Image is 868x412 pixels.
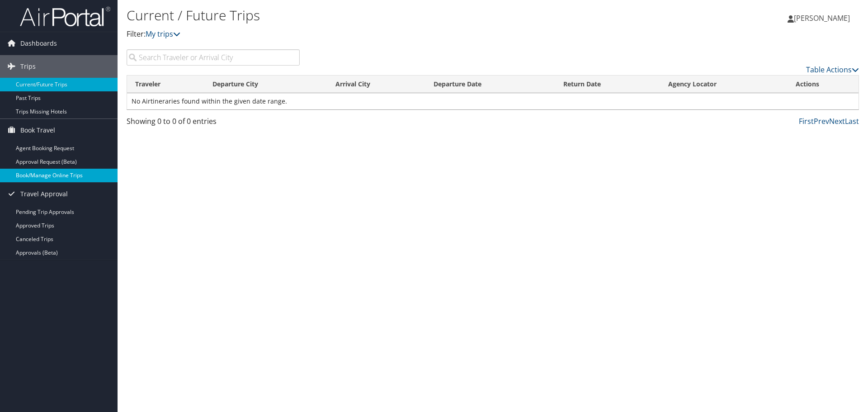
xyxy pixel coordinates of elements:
[127,49,300,66] input: Search Traveler or Arrival City
[20,183,68,205] span: Travel Approval
[814,116,829,126] a: Prev
[20,55,36,78] span: Trips
[146,29,180,39] a: My trips
[327,76,425,93] th: Arrival City: activate to sort column ascending
[829,116,845,126] a: Next
[127,6,615,25] h1: Current / Future Trips
[660,76,788,93] th: Agency Locator: activate to sort column ascending
[20,119,55,142] span: Book Travel
[788,76,859,93] th: Actions
[204,76,327,93] th: Departure City: activate to sort column ascending
[845,116,859,126] a: Last
[127,93,859,109] td: No Airtineraries found within the given date range.
[20,32,57,55] span: Dashboards
[425,76,555,93] th: Departure Date: activate to sort column descending
[799,116,814,126] a: First
[788,5,859,32] a: [PERSON_NAME]
[794,13,850,23] span: [PERSON_NAME]
[806,65,859,75] a: Table Actions
[555,76,660,93] th: Return Date: activate to sort column ascending
[127,116,300,131] div: Showing 0 to 0 of 0 entries
[127,28,615,40] p: Filter:
[20,6,110,27] img: airportal-logo.png
[127,76,204,93] th: Traveler: activate to sort column ascending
